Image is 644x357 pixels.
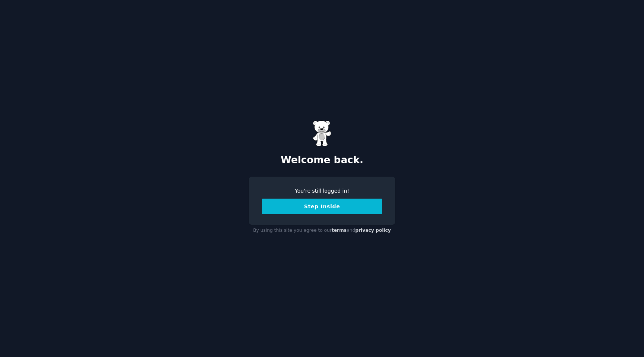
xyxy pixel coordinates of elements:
a: Step Inside [262,203,382,209]
h2: Welcome back. [249,154,395,166]
div: You're still logged in! [262,187,382,195]
button: Step Inside [262,199,382,214]
a: terms [332,228,347,233]
img: Gummy Bear [313,120,331,146]
a: privacy policy [355,228,391,233]
div: By using this site you agree to our and [249,225,395,237]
